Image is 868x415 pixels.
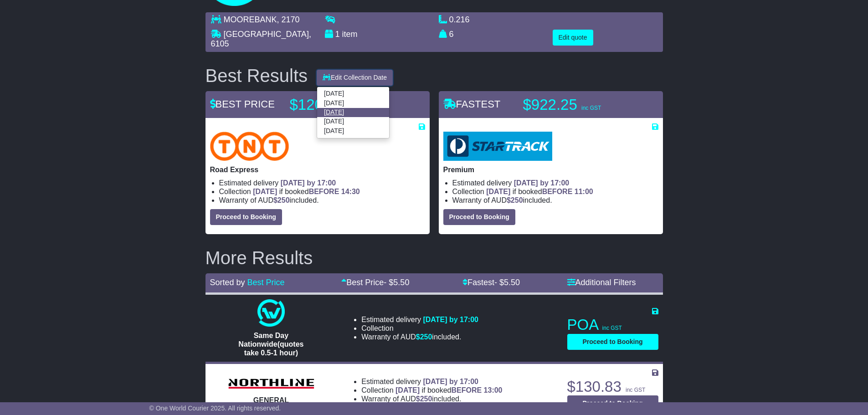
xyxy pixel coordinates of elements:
span: 5.50 [504,278,520,287]
span: MOOREBANK [224,15,277,24]
span: 250 [511,196,523,204]
span: 14:30 [341,188,360,195]
span: FASTEST [443,98,501,110]
span: [DATE] by 17:00 [423,378,478,385]
p: $120.58 [290,96,404,114]
span: 250 [420,395,432,403]
span: [DATE] by 17:00 [423,316,478,323]
span: [DATE] [486,188,510,195]
span: [DATE] by 17:00 [514,179,570,187]
span: $ [273,196,290,204]
button: Proceed to Booking [567,395,658,411]
img: StarTrack: Premium [443,132,552,161]
span: if booked [486,188,593,195]
p: POA [567,316,658,334]
img: Northline Distribution: GENERAL [226,376,317,391]
li: Warranty of AUD included. [219,196,425,205]
span: [GEOGRAPHIC_DATA] [224,30,309,39]
span: 6 [449,30,454,39]
span: 250 [420,333,432,341]
p: $130.83 [567,378,658,396]
span: 13:00 [484,386,503,394]
span: if booked [253,188,360,195]
img: One World Courier: Same Day Nationwide(quotes take 0.5-1 hour) [257,299,285,327]
span: © One World Courier 2025. All rights reserved. [149,405,281,412]
li: Estimated delivery [219,179,425,187]
p: Premium [443,165,658,174]
span: [DATE] by 17:00 [281,179,336,187]
span: GENERAL [253,396,289,404]
button: Proceed to Booking [443,209,515,225]
span: $ [507,196,523,204]
span: Sorted by [210,278,245,287]
li: Estimated delivery [361,315,478,324]
a: [DATE] [317,98,389,108]
a: Best Price [247,278,285,287]
span: if booked [395,386,502,394]
span: [DATE] [253,188,277,195]
span: - $ [384,278,409,287]
li: Warranty of AUD included. [361,395,502,403]
span: item [342,30,358,39]
span: inc GST [581,105,601,111]
button: Proceed to Booking [210,209,282,225]
span: inc GST [626,387,645,393]
span: 5.50 [393,278,409,287]
h2: More Results [205,248,663,268]
a: [DATE] [317,117,389,126]
button: Edit quote [553,30,593,46]
a: [DATE] [317,108,389,117]
a: [DATE] [317,89,389,98]
span: [DATE] [395,386,420,394]
span: BEFORE [451,386,482,394]
a: Best Price- $5.50 [341,278,409,287]
li: Estimated delivery [452,179,658,187]
button: Edit Collection Date [317,70,393,86]
span: inc GST [602,325,622,331]
span: 0.216 [449,15,470,24]
span: $ [416,395,432,403]
p: Road Express [210,165,425,174]
div: Best Results [201,66,313,86]
li: Estimated delivery [361,377,502,386]
a: Fastest- $5.50 [462,278,520,287]
span: BEFORE [542,188,573,195]
img: TNT Domestic: Road Express [210,132,289,161]
li: Collection [452,187,658,196]
span: 250 [277,196,290,204]
li: Collection [219,187,425,196]
span: BEST PRICE [210,98,275,110]
span: 1 [335,30,340,39]
p: $922.25 [523,96,637,114]
a: [DATE] [317,126,389,135]
a: Additional Filters [567,278,636,287]
li: Warranty of AUD included. [361,333,478,341]
li: Warranty of AUD included. [452,196,658,205]
span: BEFORE [309,188,339,195]
span: - $ [494,278,520,287]
span: Same Day Nationwide(quotes take 0.5-1 hour) [238,332,303,357]
li: Collection [361,324,478,333]
li: Collection [361,386,502,395]
span: , 6105 [211,30,311,49]
span: $ [416,333,432,341]
button: Proceed to Booking [567,334,658,350]
span: 11:00 [575,188,593,195]
span: , 2170 [277,15,300,24]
